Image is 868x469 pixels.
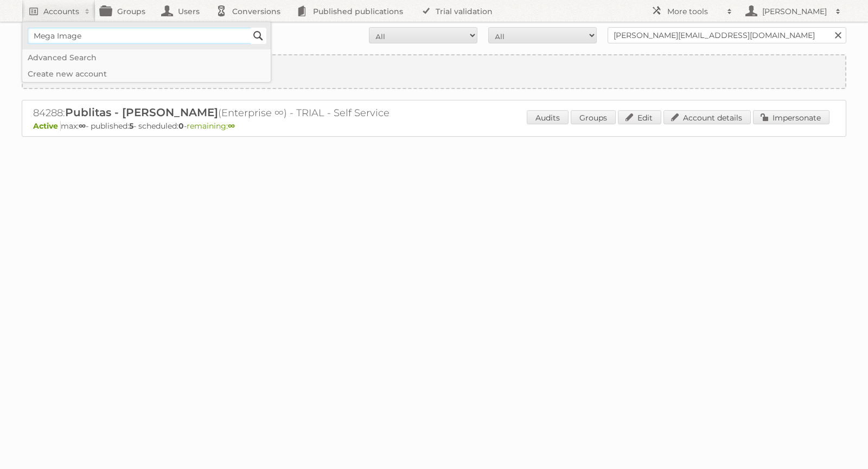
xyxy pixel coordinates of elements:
a: Edit [618,110,661,124]
a: Audits [527,110,569,124]
a: Advanced Search [22,49,271,66]
p: max: - published: - scheduled: - [33,121,835,131]
a: Groups [571,110,616,124]
a: Impersonate [753,110,829,124]
h2: [PERSON_NAME] [759,6,830,17]
span: Publitas - [PERSON_NAME] [65,106,218,119]
h2: Accounts [43,6,79,17]
strong: ∞ [228,121,235,131]
span: remaining: [187,121,235,131]
h2: 84288: (Enterprise ∞) - TRIAL - Self Service [33,106,413,120]
h2: More tools [667,6,722,17]
span: Active [33,121,61,131]
strong: 5 [129,121,133,131]
a: Create new account [22,66,271,82]
input: Search [250,28,266,44]
strong: ∞ [79,121,86,131]
a: Account details [663,110,751,124]
strong: 0 [178,121,184,131]
a: Create new account [23,55,845,88]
